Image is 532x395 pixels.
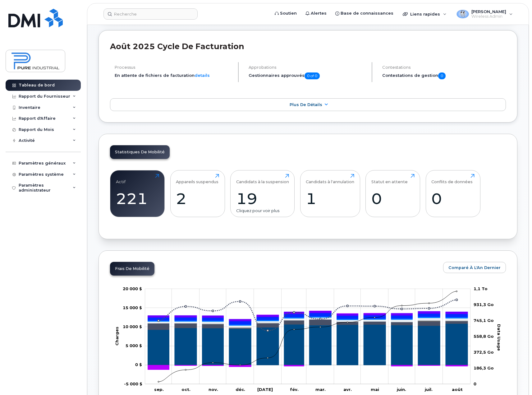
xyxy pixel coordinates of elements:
div: Cliquez pour voir plus [236,208,289,214]
g: Frais d'Itinérance [148,319,468,330]
tspan: 558,8 Go [474,334,494,339]
div: Candidats à la suspension [236,174,289,184]
g: Plan Tarifaire [148,324,468,365]
span: Wireless Admin [471,14,506,19]
tspan: fév. [290,387,299,392]
tspan: juil. [424,387,433,392]
div: Conflits de données [431,174,473,184]
span: Plus de détails [290,102,322,107]
g: Crédits [148,311,468,370]
tspan: oct. [181,387,190,392]
div: Appareils suspendus [176,174,218,184]
tspan: 0 [474,381,476,386]
a: Soutien [270,7,301,20]
tspan: 745,1 Go [474,318,494,323]
tspan: 15 000 $ [123,305,142,310]
span: [PERSON_NAME] [471,9,506,14]
button: Comparé à l'An Dernier [443,262,506,273]
h5: Contestations de gestion [382,72,506,79]
tspan: Data Usage [497,324,502,351]
h4: Approbations [249,65,367,70]
tspan: avr. [343,387,352,392]
a: Actif221 [116,174,159,214]
img: User avatar [456,10,469,18]
div: 221 [116,189,159,208]
div: User avatar [456,8,469,20]
tspan: juin. [397,387,406,392]
g: TVH [148,313,468,325]
g: 0 $ [123,324,142,329]
h5: Gestionnaires approuvés [249,72,367,79]
a: Appareils suspendus2 [176,174,219,214]
div: 1 [306,189,354,208]
li: En attente de fichiers de facturation [115,72,233,78]
g: TVQ [148,311,468,321]
tspan: 5 000 $ [126,343,142,348]
tspan: 1,1 To [474,286,488,291]
tspan: août [452,387,463,392]
tspan: nov. [209,387,218,392]
g: 0 $ [123,305,142,310]
tspan: [DATE] [257,387,273,392]
a: Candidats à la suspension19Cliquez pour voir plus [236,174,289,214]
div: 2 [176,189,219,208]
div: 19 [236,189,289,208]
a: Base de connaissances [331,7,398,20]
a: details [195,73,210,78]
a: Statut en attente0 [371,174,415,214]
tspan: mar. [315,387,326,392]
input: Recherche [103,8,198,20]
tspan: -5 000 $ [124,381,142,386]
div: Candidats à l'annulation [306,174,354,184]
tspan: 372,5 Go [474,350,494,355]
a: Alertes [301,7,331,20]
div: 0 [371,189,415,208]
g: 0 $ [126,343,142,348]
span: Alertes [311,10,327,16]
tspan: Charges [114,327,119,346]
span: Soutien [280,10,297,16]
div: Denis Hogan [452,8,517,20]
h4: Processus [115,65,233,70]
tspan: déc. [236,387,245,392]
div: Statut en attente [371,174,408,184]
span: 0 of 0 [305,72,320,79]
a: Candidats à l'annulation1 [306,174,354,214]
g: Fonctionnalités [148,318,468,327]
tspan: 10 000 $ [123,324,142,329]
span: Comparé à l'An Dernier [448,265,501,271]
span: 0 [438,72,446,79]
div: Liens rapides [398,8,451,20]
tspan: mai [371,387,379,392]
g: 0 $ [123,286,142,291]
span: Base de connaissances [341,10,393,16]
g: 0 $ [124,381,142,386]
span: Liens rapides [410,12,440,16]
tspan: sep. [154,387,164,392]
tspan: 931,3 Go [474,302,494,307]
h2: août 2025 Cycle de facturation [110,42,506,51]
tspan: 186,3 Go [474,365,494,370]
div: 0 [431,189,475,208]
a: Conflits de données0 [431,174,475,214]
tspan: 20 000 $ [123,286,142,291]
div: Actif [116,174,126,184]
tspan: 0 $ [135,362,142,367]
h4: Contestations [382,65,506,70]
g: TPS [148,316,468,325]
